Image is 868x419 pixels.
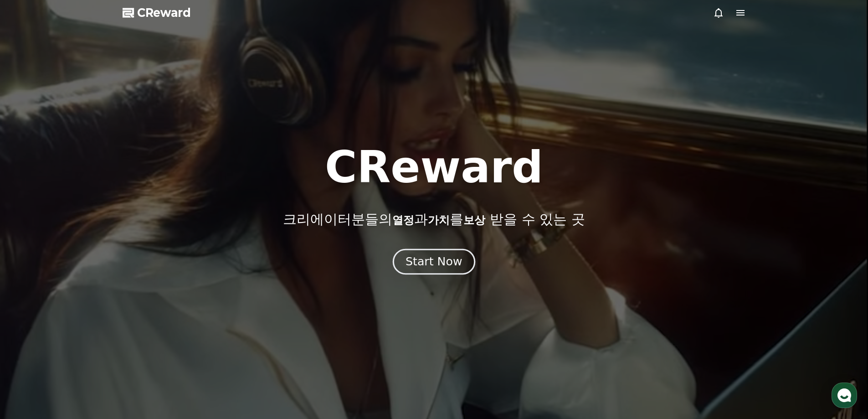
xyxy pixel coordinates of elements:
[141,303,152,310] span: 설정
[395,259,473,267] a: Start Now
[137,5,191,20] span: CReward
[325,145,543,189] h1: CReward
[123,5,191,20] a: CReward
[283,211,585,228] p: 크리에이터분들의 과 를 받을 수 있는 곳
[83,303,94,310] span: 대화
[3,289,60,312] a: 홈
[428,214,450,227] span: 가치
[463,214,485,227] span: 보상
[392,214,414,227] span: 열정
[29,303,34,310] span: 홈
[393,248,475,274] button: Start Now
[406,254,462,269] div: Start Now
[60,289,118,312] a: 대화
[118,289,175,312] a: 설정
